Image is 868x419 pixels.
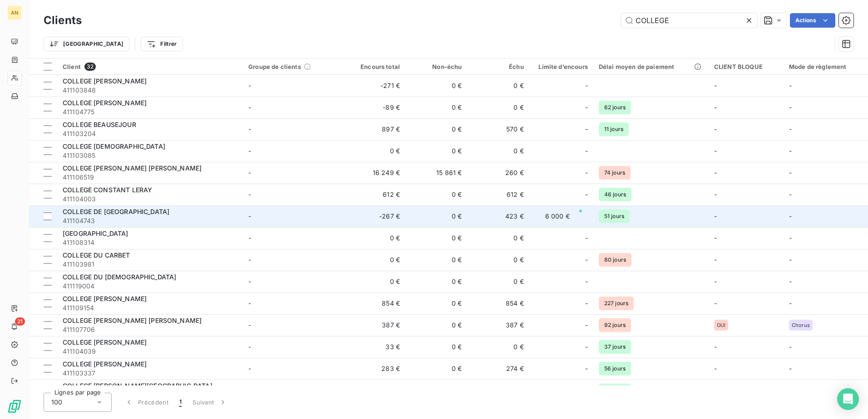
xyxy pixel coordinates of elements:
[405,336,467,358] td: 0 €
[789,169,792,176] span: -
[63,186,152,194] span: COLLEGE CONSTANT LERAY
[585,277,588,286] span: -
[789,63,863,70] div: Mode de règlement
[789,212,792,220] span: -
[63,86,237,95] span: 411103848
[405,75,467,97] td: 0 €
[344,314,405,336] td: 387 €
[405,205,467,227] td: 0 €
[141,37,182,51] button: Filtrer
[789,234,792,242] span: -
[63,251,130,259] span: COLLEGE DU CARBET
[405,380,467,401] td: 0 €
[44,12,82,29] h3: Clients
[63,260,237,269] span: 411103981
[405,97,467,118] td: 0 €
[63,282,237,291] span: 411119004
[714,103,717,111] span: -
[467,205,529,227] td: 423 €
[467,249,529,271] td: 0 €
[467,118,529,140] td: 570 €
[405,358,467,380] td: 0 €
[248,82,251,89] span: -
[714,343,717,351] span: -
[63,317,202,324] span: COLLEGE [PERSON_NAME] [PERSON_NAME]
[467,358,529,380] td: 274 €
[51,398,62,407] span: 100
[789,278,792,285] span: -
[7,399,22,414] img: Logo LeanPay
[248,212,251,220] span: -
[585,168,588,177] span: -
[405,184,467,205] td: 0 €
[174,393,187,412] button: 1
[344,162,405,184] td: 16 249 €
[467,162,529,184] td: 260 €
[405,140,467,162] td: 0 €
[344,205,405,227] td: -267 €
[248,278,251,285] span: -
[837,388,859,410] div: Open Intercom Messenger
[585,321,588,330] span: -
[585,299,588,308] span: -
[248,63,301,70] span: Groupe de clients
[84,63,96,71] span: 32
[63,121,136,128] span: COLLEGE BEAUSEJOUR
[405,227,467,249] td: 0 €
[63,295,147,302] span: COLLEGE [PERSON_NAME]
[599,63,703,70] div: Délai moyen de paiement
[714,299,717,307] span: -
[63,229,128,237] span: [GEOGRAPHIC_DATA]
[248,169,251,176] span: -
[344,336,405,358] td: 33 €
[405,292,467,314] td: 0 €
[792,322,810,328] span: Chorus
[714,212,717,220] span: -
[467,227,529,249] td: 0 €
[714,365,717,372] span: -
[187,393,233,412] button: Suivant
[344,380,405,401] td: 0 €
[344,292,405,314] td: 854 €
[467,292,529,314] td: 854 €
[344,184,405,205] td: 612 €
[585,255,588,264] span: -
[344,140,405,162] td: 0 €
[714,82,717,89] span: -
[63,303,237,312] span: 411109154
[405,162,467,184] td: 15 861 €
[63,63,81,70] span: Client
[349,63,400,70] div: Encours total
[599,384,631,397] span: 56 jours
[535,63,588,70] div: Limite d’encours
[599,297,634,310] span: 227 jours
[63,99,147,107] span: COLLEGE [PERSON_NAME]
[63,173,237,182] span: 411106519
[621,13,757,28] input: Rechercher
[248,365,251,372] span: -
[63,325,237,334] span: 411107706
[585,81,588,90] span: -
[789,82,792,89] span: -
[7,5,22,20] div: AN
[467,184,529,205] td: 612 €
[599,340,631,354] span: 37 jours
[599,188,631,201] span: 46 jours
[585,234,588,243] span: -
[714,256,717,263] span: -
[599,253,631,267] span: 80 jours
[473,63,523,70] div: Échu
[63,77,147,85] span: COLLEGE [PERSON_NAME]
[63,164,202,172] span: COLLEGE [PERSON_NAME] [PERSON_NAME]
[119,393,174,412] button: Précédent
[248,190,251,198] span: -
[405,118,467,140] td: 0 €
[467,97,529,118] td: 0 €
[63,216,237,225] span: 411104743
[599,362,631,375] span: 56 jours
[63,208,169,215] span: COLLEGE DE [GEOGRAPHIC_DATA]
[15,317,25,326] span: 21
[789,103,792,111] span: -
[248,321,251,329] span: -
[248,343,251,351] span: -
